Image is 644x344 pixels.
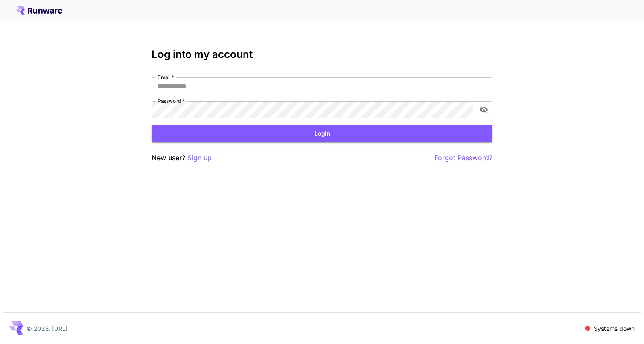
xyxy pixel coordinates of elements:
[476,102,492,117] button: toggle password visibility
[158,74,174,81] label: Email
[158,97,185,105] label: Password
[594,324,635,333] p: Systems down
[152,48,492,60] h3: Log into my account
[187,153,212,163] button: Sign up
[26,324,68,333] p: © 2025, [URL]
[152,125,492,142] button: Login
[152,153,212,163] p: New user?
[434,153,492,163] button: Forgot Password?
